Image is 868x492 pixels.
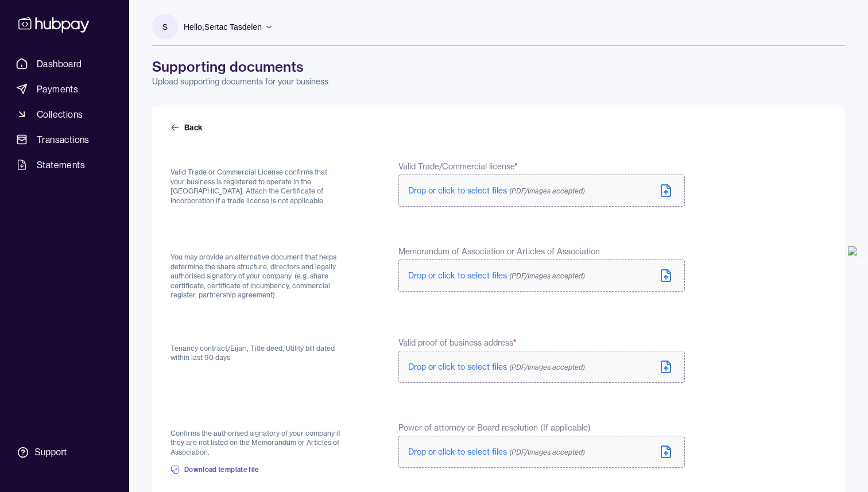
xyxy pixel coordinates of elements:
span: Drop or click to select files [408,447,585,457]
span: Valid Trade/Commercial license [398,161,518,172]
h1: Supporting documents [152,57,845,76]
a: Collections [11,104,118,125]
p: Tenancy contract/Eijari, Title deed, Utility bill dated within last 90 days [170,344,343,363]
p: Hello, Sertac Tasdelen [184,21,262,33]
span: (PDF/Images accepted) [509,363,585,371]
span: (PDF/Images accepted) [509,187,585,195]
span: Payments [37,82,78,96]
span: Collections [37,107,83,121]
a: Transactions [11,129,118,150]
p: S [162,21,168,33]
p: Confirms the authorised signatory of your company if they are not listed on the Memorandum or Art... [170,429,343,458]
span: Memorandum of Association or Articles of Association [398,246,600,257]
span: (PDF/Images accepted) [509,272,585,280]
a: Support [11,440,118,464]
span: Download template file [184,465,259,474]
span: (PDF/Images accepted) [509,448,585,456]
a: Back [170,122,205,133]
span: Transactions [37,133,90,146]
p: Upload supporting documents for your business [152,76,845,87]
a: Download template file [170,457,259,482]
a: Statements [11,154,118,175]
a: Payments [11,79,118,99]
span: Drop or click to select files [408,362,585,372]
span: Power of attorney or Board resolution (If applicable) [398,422,591,433]
p: Valid Trade or Commercial License confirms that your business is registered to operate in the [GE... [170,168,343,206]
div: Support [34,446,67,459]
a: Dashboard [11,53,118,74]
span: Statements [37,158,85,172]
span: Dashboard [37,57,82,71]
span: Drop or click to select files [408,270,585,281]
span: Valid proof of business address [398,337,517,348]
span: Drop or click to select files [408,185,585,196]
p: You may provide an alternative document that helps determine the share structure, directors and l... [170,253,343,300]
